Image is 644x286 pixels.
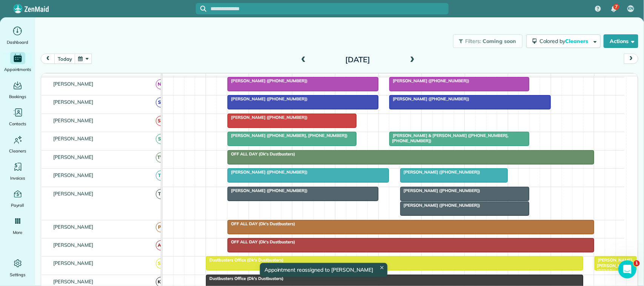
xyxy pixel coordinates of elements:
button: Actions [604,34,638,48]
span: Dustbusters Office (Dk's Dustbusters) [206,276,284,281]
span: 4pm [551,75,564,81]
span: SH [156,258,166,269]
button: Colored byCleaners [526,34,601,48]
span: [PERSON_NAME] [52,191,95,197]
span: [PERSON_NAME] ([PHONE_NUMBER]) [400,169,481,175]
span: Bookings [9,93,26,100]
iframe: Intercom live chat [618,260,636,278]
span: Appointments [4,66,31,73]
svg: Focus search [200,6,206,12]
span: [PERSON_NAME] [52,278,95,284]
span: Invoices [10,174,25,182]
span: TW [156,152,166,163]
span: 8am [206,75,220,81]
span: PB [156,222,166,232]
span: [PERSON_NAME] [52,154,95,160]
h2: [DATE] [310,55,405,64]
span: [PERSON_NAME] ([PHONE_NUMBER]) [227,188,308,193]
div: 7 unread notifications [606,1,622,17]
span: 5pm [595,75,608,81]
span: KN [628,6,634,12]
span: 1pm [422,75,435,81]
span: Contacts [9,120,26,128]
span: 3pm [508,75,521,81]
span: [PERSON_NAME] & [PERSON_NAME] ([PHONE_NUMBER], [PHONE_NUMBER]) [389,133,509,143]
span: 11am [335,75,352,81]
span: Payroll [11,201,25,209]
span: [PERSON_NAME] ([PHONE_NUMBER], [PHONE_NUMBER]) [227,133,348,138]
span: [PERSON_NAME] ([PHONE_NUMBER]) [227,169,308,175]
button: next [624,54,638,64]
a: Bookings [3,79,32,100]
span: [PERSON_NAME] [52,117,95,123]
span: AK [156,240,166,251]
span: 2pm [465,75,478,81]
a: Contacts [3,106,32,128]
span: 1 [634,260,640,266]
span: [PERSON_NAME] ([PHONE_NUMBER]) [400,188,481,193]
span: [PERSON_NAME] [52,224,95,230]
a: Cleaners [3,134,32,155]
span: Cleaners [9,147,26,155]
span: Dashboard [7,38,28,46]
span: SP [156,134,166,144]
span: [PERSON_NAME] ([PHONE_NUMBER]) [389,96,470,101]
span: OFF ALL DAY (Dk's Dustbusters) [227,239,295,244]
span: Filters: [466,38,481,45]
button: today [54,54,75,64]
span: 7 [615,4,618,10]
a: Settings [3,257,32,278]
span: [PERSON_NAME] [52,81,95,87]
span: Dustbusters Office (Dk's Dustbusters) [206,257,284,263]
span: 12pm [379,75,395,81]
span: NN [156,79,166,89]
span: 10am [292,75,309,81]
span: SB [156,97,166,108]
span: TD [156,189,166,199]
button: Focus search [196,6,206,12]
div: Appointment reassigned to [PERSON_NAME] [260,263,387,277]
span: Settings [10,271,26,278]
span: More [13,229,22,236]
span: [PERSON_NAME] [52,172,95,178]
span: [PERSON_NAME] ([PHONE_NUMBER]) [227,115,308,120]
a: Payroll [3,188,32,209]
span: [PERSON_NAME] [52,260,95,266]
a: Invoices [3,161,32,182]
button: prev [41,54,55,64]
span: TP [156,171,166,181]
span: [PERSON_NAME] [52,135,95,141]
span: [PERSON_NAME] ([PHONE_NUMBER]) [227,96,308,101]
span: [PERSON_NAME] ([PHONE_NUMBER]) [389,78,470,83]
span: 9am [249,75,263,81]
a: Appointments [3,52,32,73]
span: Colored by [539,38,591,45]
span: Coming soon [483,38,516,45]
span: 7am [163,75,177,81]
span: [PERSON_NAME] [52,99,95,105]
span: Cleaners [566,38,590,45]
span: [PERSON_NAME] ([PHONE_NUMBER]) [400,203,481,208]
span: OFF ALL DAY (Dk's Dustbusters) [227,151,295,157]
a: Dashboard [3,25,32,46]
span: OFF ALL DAY (Dk's Dustbusters) [227,221,295,226]
span: [PERSON_NAME] ([PHONE_NUMBER]) [227,78,308,83]
span: SM [156,116,166,126]
span: [PERSON_NAME] [52,242,95,248]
